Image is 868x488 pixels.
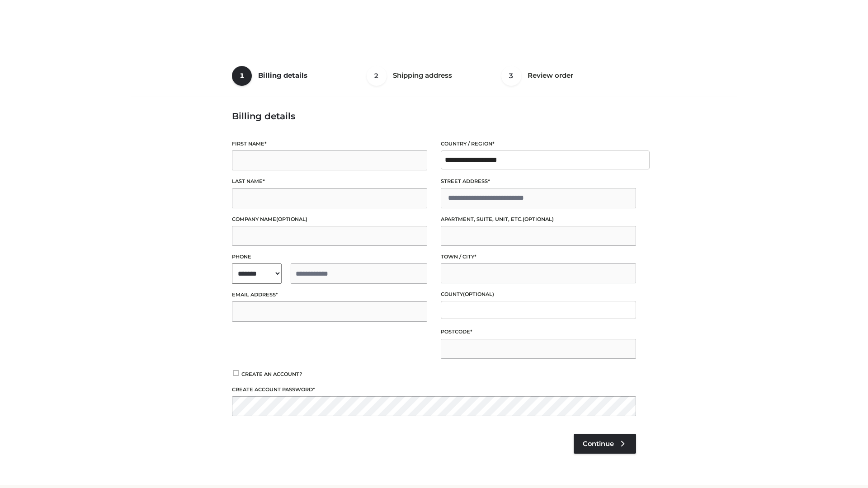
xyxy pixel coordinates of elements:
span: (optional) [463,291,494,297]
span: Continue [583,440,614,448]
span: Review order [528,71,573,80]
input: Create an account? [232,370,240,376]
label: Create account password [232,385,636,394]
label: Last name [232,177,427,186]
label: Country / Region [441,140,636,148]
label: Email address [232,291,427,299]
a: Continue [574,434,636,454]
label: Phone [232,253,427,261]
span: Shipping address [393,71,452,80]
span: Billing details [258,71,307,80]
span: Create an account? [241,371,302,377]
label: Street address [441,177,636,186]
label: First name [232,140,427,148]
span: 3 [501,66,521,86]
label: Apartment, suite, unit, etc. [441,215,636,224]
h3: Billing details [232,111,636,122]
label: Postcode [441,328,636,336]
span: 1 [232,66,252,86]
label: Company name [232,215,427,224]
label: County [441,290,636,299]
label: Town / City [441,253,636,261]
span: (optional) [523,216,554,222]
span: 2 [367,66,387,86]
span: (optional) [276,216,307,222]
